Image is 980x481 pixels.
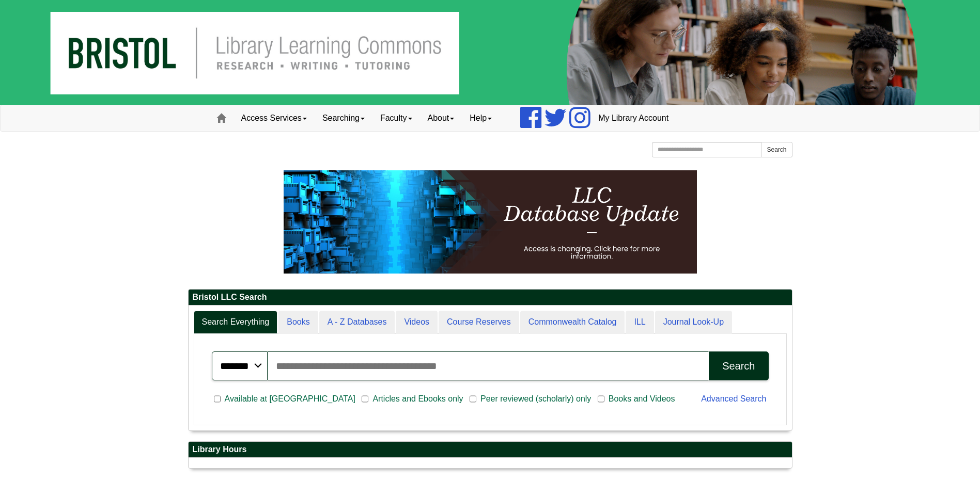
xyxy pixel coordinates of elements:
[420,105,462,131] a: About
[604,393,679,405] span: Books and Videos
[319,311,395,334] a: A - Z Databases
[396,311,438,334] a: Videos
[362,394,368,404] input: Articles and Ebooks only
[234,105,315,131] a: Access Services
[655,311,732,334] a: Journal Look-Up
[194,311,278,334] a: Search Everything
[626,311,654,334] a: ILL
[189,442,792,458] h2: Library Hours
[476,393,595,405] span: Peer reviewed (scholarly) only
[709,351,768,380] button: Search
[439,311,519,334] a: Course Reserves
[221,393,360,405] span: Available at [GEOGRAPHIC_DATA]
[372,105,420,131] a: Faculty
[722,360,755,372] div: Search
[214,394,221,404] input: Available at [GEOGRAPHIC_DATA]
[462,105,500,131] a: Help
[189,290,792,306] h2: Bristol LLC Search
[470,394,476,404] input: Peer reviewed (scholarly) only
[701,394,766,403] a: Advanced Search
[761,142,792,157] button: Search
[590,105,676,131] a: My Library Account
[368,393,467,405] span: Articles and Ebooks only
[315,105,372,131] a: Searching
[598,394,604,404] input: Books and Videos
[520,311,625,334] a: Commonwealth Catalog
[284,170,697,274] img: HTML tutorial
[278,311,318,334] a: Books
